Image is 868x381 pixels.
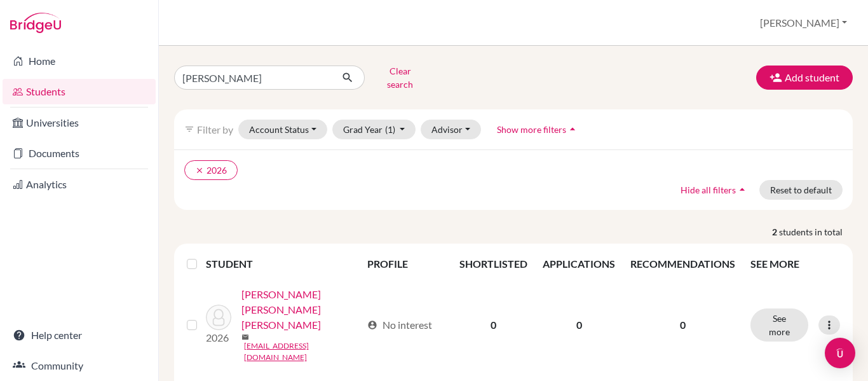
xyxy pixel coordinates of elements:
[743,249,848,279] th: SEE MORE
[206,330,231,345] p: 2026
[195,166,204,175] i: clear
[10,13,61,33] img: Bridge-U
[750,308,808,342] button: See more
[238,120,327,139] button: Account Status
[535,279,623,371] td: 0
[3,172,156,197] a: Analytics
[3,79,156,104] a: Students
[206,249,360,279] th: STUDENT
[535,249,623,279] th: APPLICATIONS
[736,183,749,196] i: arrow_drop_up
[332,120,416,139] button: Grad Year(1)
[452,279,535,371] td: 0
[360,249,452,279] th: PROFILE
[759,180,843,200] button: Reset to default
[779,225,853,239] span: students in total
[3,110,156,135] a: Universities
[497,124,566,135] span: Show more filters
[3,48,156,74] a: Home
[421,120,481,139] button: Advisor
[385,124,395,135] span: (1)
[630,317,735,333] p: 0
[206,305,231,330] img: Canizalez Pavón, Katherine Vanessa
[623,249,743,279] th: RECOMMENDATIONS
[244,340,362,363] a: [EMAIL_ADDRESS][DOMAIN_NAME]
[756,66,853,90] button: Add student
[3,322,156,348] a: Help center
[241,333,249,341] span: mail
[241,287,362,333] a: [PERSON_NAME] [PERSON_NAME] [PERSON_NAME]
[566,123,579,135] i: arrow_drop_up
[772,225,779,239] strong: 2
[184,124,194,134] i: filter_list
[825,338,855,368] div: Open Intercom Messenger
[367,320,377,330] span: account_circle
[365,61,435,94] button: Clear search
[184,160,238,180] button: clear2026
[197,123,233,135] span: Filter by
[3,353,156,378] a: Community
[754,11,853,35] button: [PERSON_NAME]
[681,184,736,195] span: Hide all filters
[452,249,535,279] th: SHORTLISTED
[486,120,590,139] button: Show more filtersarrow_drop_up
[174,66,332,90] input: Find student by name...
[3,141,156,166] a: Documents
[367,317,432,333] div: No interest
[670,180,759,200] button: Hide all filtersarrow_drop_up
